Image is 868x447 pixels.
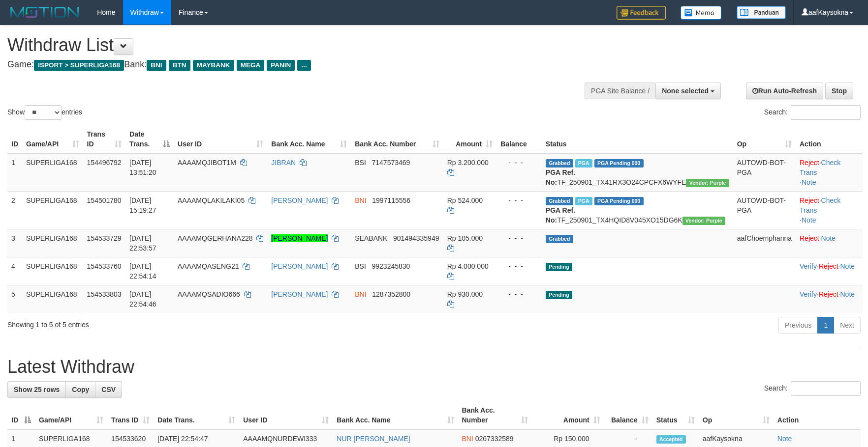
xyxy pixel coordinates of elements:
[500,196,538,205] div: - - -
[333,401,458,429] th: Bank Acc. Name: activate to sort column ascending
[585,83,655,99] div: PGA Site Balance /
[355,290,366,298] span: BNI
[546,168,575,186] b: PGA Ref. No:
[802,178,816,186] a: Note
[800,159,840,176] a: Check Trans
[840,262,855,270] a: Note
[95,381,122,398] a: CSV
[825,83,853,99] a: Stop
[154,401,239,429] th: Date Trans.: activate to sort column ascending
[800,159,819,167] a: Reject
[355,234,387,242] span: SEABANK
[351,125,443,153] th: Bank Acc. Number: activate to sort column ascending
[800,290,817,298] a: Verify
[129,159,156,176] span: [DATE] 13:51:20
[355,196,366,204] span: BNI
[7,381,66,398] a: Show 25 rows
[819,290,838,298] a: Reject
[834,317,861,334] a: Next
[193,60,234,71] span: MAYBANK
[7,285,22,313] td: 5
[178,262,239,270] span: AAAAMQASENG21
[777,435,792,443] a: Note
[271,234,328,242] a: [PERSON_NAME]
[72,386,89,393] span: Copy
[169,60,190,71] span: BTN
[65,381,95,398] a: Copy
[546,235,573,243] span: Grabbed
[447,262,489,270] span: Rp 4.000.000
[447,159,489,167] span: Rp 3.200.000
[443,125,496,153] th: Amount: activate to sort column ascending
[7,5,82,20] img: MOTION_logo.png
[372,262,410,270] span: Copy 9923245830 to clipboard
[372,196,410,204] span: Copy 1997115556 to clipboard
[604,401,652,429] th: Balance: activate to sort column ascending
[733,153,796,192] td: AUTOWD-BOT-PGA
[796,285,863,313] td: · ·
[546,206,575,224] b: PGA Ref. No:
[447,290,483,298] span: Rp 930.000
[147,60,166,71] span: BNI
[22,257,83,285] td: SUPERLIGA168
[237,60,265,71] span: MEGA
[129,290,156,308] span: [DATE] 22:54:46
[7,35,569,55] h1: Withdraw List
[129,234,156,252] span: [DATE] 22:53:57
[733,125,796,153] th: Op: activate to sort column ascending
[796,153,863,192] td: · ·
[7,60,569,70] h4: Game: Bank:
[7,316,354,330] div: Showing 1 to 5 of 5 entries
[87,234,122,242] span: 154533729
[737,6,786,19] img: panduan.png
[87,262,122,270] span: 154533760
[546,263,572,271] span: Pending
[764,381,861,396] label: Search:
[686,179,729,187] span: Vendor URL: https://trx4.1velocity.biz
[819,262,838,270] a: Reject
[87,196,122,204] span: 154501780
[764,105,861,120] label: Search:
[337,435,410,443] a: NUR [PERSON_NAME]
[7,401,35,429] th: ID: activate to sort column descending
[500,261,538,271] div: - - -
[178,290,240,298] span: AAAAMQSADIO666
[575,197,592,205] span: Marked by aafsoycanthlai
[393,234,439,242] span: Copy 901494335949 to clipboard
[617,6,666,20] img: Feedback.jpg
[802,216,816,224] a: Note
[800,234,819,242] a: Reject
[496,125,542,153] th: Balance
[178,196,245,204] span: AAAAMQLAKILAKI05
[796,229,863,257] td: ·
[821,234,836,242] a: Note
[500,289,538,299] div: - - -
[778,317,818,334] a: Previous
[462,435,473,443] span: BNI
[500,233,538,243] div: - - -
[7,229,22,257] td: 3
[746,83,823,99] a: Run Auto-Refresh
[774,401,861,429] th: Action
[458,401,532,429] th: Bank Acc. Number: activate to sort column ascending
[500,158,538,168] div: - - -
[800,196,840,214] a: Check Trans
[681,6,722,20] img: Button%20Memo.svg
[800,262,817,270] a: Verify
[699,401,774,429] th: Op: activate to sort column ascending
[7,153,22,192] td: 1
[575,159,592,168] span: Marked by aafsoumeymey
[22,191,83,229] td: SUPERLIGA168
[271,159,296,167] a: JIBRAN
[271,196,328,204] a: [PERSON_NAME]
[542,153,733,192] td: TF_250901_TX41RX3O24CPCFX6WYFE
[22,229,83,257] td: SUPERLIGA168
[475,435,514,443] span: Copy 0267332589 to clipboard
[7,257,22,285] td: 4
[87,159,122,167] span: 154496792
[546,197,573,205] span: Grabbed
[271,262,328,270] a: [PERSON_NAME]
[129,262,156,280] span: [DATE] 22:54:14
[840,290,855,298] a: Note
[532,401,604,429] th: Amount: activate to sort column ascending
